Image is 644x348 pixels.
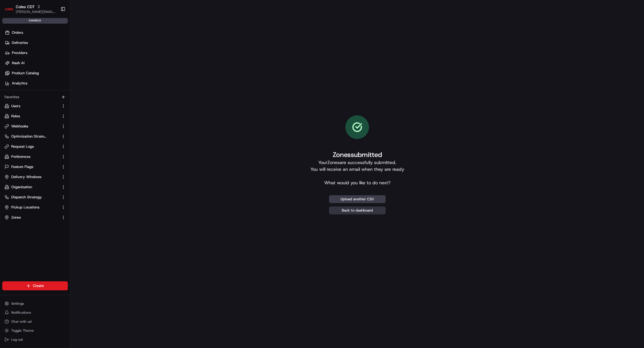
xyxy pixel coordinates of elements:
img: Coles CDT [5,5,14,14]
p: Your Zones are successfully submitted. You will receive an email when they are ready What would y... [310,159,404,186]
a: Feature Flags [5,164,59,169]
span: Optimization Strategy [11,134,47,139]
button: Dispatch Strategy [2,193,68,202]
a: Back to dashboard [329,206,386,214]
div: 💻 [48,82,52,87]
a: Organization [5,185,59,190]
a: 💻API Documentation [45,79,93,89]
span: Notifications [11,310,31,315]
span: Analytics [12,81,27,86]
button: Webhooks [2,122,68,131]
a: Zones [5,215,59,220]
span: Chat with us! [11,319,32,324]
a: Analytics [2,79,70,88]
span: Log out [11,337,23,342]
button: Roles [2,112,68,121]
div: Start new chat [19,54,92,59]
button: Organization [2,183,68,192]
a: Dispatch Strategy [5,195,59,200]
button: [PERSON_NAME][EMAIL_ADDRESS][DOMAIN_NAME] [16,10,56,14]
h1: Zones submitted [310,150,404,159]
button: Settings [2,300,68,307]
button: Coles CDTColes CDT[PERSON_NAME][EMAIL_ADDRESS][DOMAIN_NAME] [2,2,58,16]
span: Nash AI [12,60,24,66]
a: Nash AI [2,59,70,68]
input: Clear [15,36,93,42]
span: Providers [12,50,27,55]
span: Settings [11,301,24,306]
span: Request Logs [11,144,34,149]
img: Nash [6,6,17,17]
a: Webhooks [5,124,59,129]
button: Users [2,102,68,111]
span: Dispatch Strategy [11,195,42,200]
button: Upload another CSV [329,195,386,203]
a: Delivery Windows [5,174,59,179]
span: Orders [12,30,23,35]
button: Optimization Strategy [2,132,68,141]
span: Deliveries [12,40,28,45]
span: API Documentation [53,82,90,87]
button: Delivery Windows [2,172,68,181]
a: Providers [2,48,70,57]
span: Pickup Locations [11,205,39,210]
span: Pylon [56,95,68,100]
p: Welcome 👋 [6,23,102,32]
span: Users [11,104,20,109]
a: Pickup Locations [5,205,59,210]
img: 1736555255976-a54dd68f-1ca7-489b-9aae-adbdc363a1c4 [6,54,16,64]
a: Deliveries [2,38,70,47]
span: Webhooks [11,124,28,129]
button: Log out [2,336,68,343]
span: Zones [11,215,21,220]
div: 📗 [6,82,10,87]
button: Toggle Theme [2,327,68,334]
a: 📗Knowledge Base [3,79,45,89]
a: Powered byPylon [40,95,68,100]
button: Feature Flags [2,162,68,171]
span: Roles [11,114,20,119]
span: Preferences [11,154,30,159]
button: Chat with us! [2,318,68,325]
button: Request Logs [2,142,68,151]
a: Roles [5,114,59,119]
button: Preferences [2,152,68,161]
span: Product Catalog [12,71,39,76]
button: Notifications [2,309,68,316]
a: Request Logs [5,144,59,149]
a: Orders [2,28,70,37]
button: Create [2,281,68,290]
button: Pickup Locations [2,203,68,212]
span: Create [33,283,44,288]
a: Users [5,104,59,109]
div: sandbox [2,18,68,24]
button: Coles CDT [16,4,35,10]
span: Knowledge Base [11,82,43,87]
span: Delivery Windows [11,174,41,179]
a: Product Catalog [2,69,70,78]
span: Feature Flags [11,164,33,169]
span: Organization [11,185,32,190]
button: Start new chat [96,55,102,62]
button: Zones [2,213,68,222]
div: Favorites [2,93,68,102]
div: We're available if you need us! [19,59,71,64]
a: Optimization Strategy [5,134,59,139]
a: Preferences [5,154,59,159]
span: Toggle Theme [11,328,34,333]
